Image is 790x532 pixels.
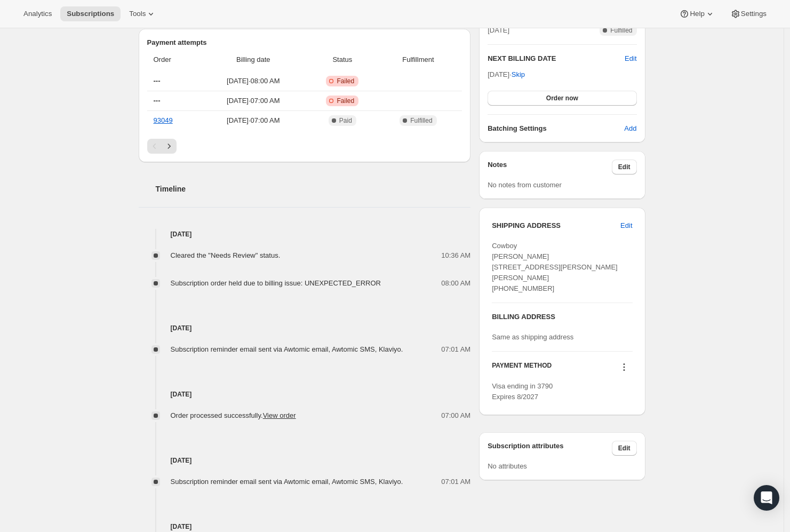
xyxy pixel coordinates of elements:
button: Order now [488,91,636,106]
button: Add [618,120,643,137]
span: Edit [618,163,631,171]
h3: SHIPPING ADDRESS [492,220,620,231]
h4: [DATE] [139,389,471,400]
span: [DATE] · 07:00 AM [203,96,304,106]
h4: [DATE] [139,323,471,334]
span: 08:00 AM [441,278,470,289]
span: 07:01 AM [441,477,470,487]
h4: [DATE] [139,521,471,532]
h2: NEXT BILLING DATE [488,53,625,64]
span: 10:36 AM [441,250,470,261]
span: Paid [339,116,352,125]
span: Subscription reminder email sent via Awtomic email, Awtomic SMS, Klaviyo. [171,345,403,353]
span: Edit [618,444,631,452]
button: Edit [614,217,639,234]
span: Subscription reminder email sent via Awtomic email, Awtomic SMS, Klaviyo. [171,478,403,486]
span: 07:01 AM [441,344,470,355]
span: Order now [546,94,578,102]
h4: [DATE] [139,229,471,240]
span: Edit [620,220,632,231]
span: Failed [337,77,354,85]
span: Help [690,10,704,18]
span: Cowboy [PERSON_NAME] [STREET_ADDRESS][PERSON_NAME][PERSON_NAME] [PHONE_NUMBER] [492,242,618,292]
span: [DATE] · 07:00 AM [203,115,304,126]
h2: Payment attempts [147,37,462,48]
span: No notes from customer [488,181,562,189]
h3: BILLING ADDRESS [492,312,632,322]
button: Help [673,6,721,21]
span: --- [154,77,161,85]
h3: PAYMENT METHOD [492,361,552,376]
span: Settings [741,10,767,18]
span: Cleared the "Needs Review" status. [171,251,281,259]
span: Fulfilled [410,116,432,125]
span: Status [310,54,374,65]
span: Fulfillment [381,54,456,65]
span: Fulfilled [610,26,632,35]
button: Edit [625,53,636,64]
span: 07:00 AM [441,410,470,421]
span: Same as shipping address [492,333,573,341]
button: Subscriptions [60,6,121,21]
button: Tools [123,6,163,21]
span: Analytics [23,10,52,18]
div: Open Intercom Messenger [754,485,779,511]
span: [DATE] [488,25,509,36]
h4: [DATE] [139,455,471,466]
span: Subscriptions [67,10,114,18]
span: Visa ending in 3790 Expires 8/2027 [492,382,553,401]
button: Analytics [17,6,58,21]
button: Skip [505,66,531,83]
span: No attributes [488,462,527,470]
th: Order [147,48,200,72]
button: Edit [612,160,637,174]
a: 93049 [154,116,173,124]
span: Skip [512,69,525,80]
span: Subscription order held due to billing issue: UNEXPECTED_ERROR [171,279,381,287]
a: View order [263,411,296,419]
h3: Subscription attributes [488,441,612,456]
span: [DATE] · [488,70,525,78]
h2: Timeline [156,184,471,194]
span: Billing date [203,54,304,65]
nav: Pagination [147,139,462,154]
span: --- [154,97,161,105]
span: Add [624,123,636,134]
button: Edit [612,441,637,456]
span: Order processed successfully. [171,411,296,419]
button: Next [162,139,177,154]
span: Tools [129,10,146,18]
span: [DATE] · 08:00 AM [203,76,304,86]
h6: Batching Settings [488,123,624,134]
button: Settings [724,6,773,21]
h3: Notes [488,160,612,174]
span: Failed [337,97,354,105]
